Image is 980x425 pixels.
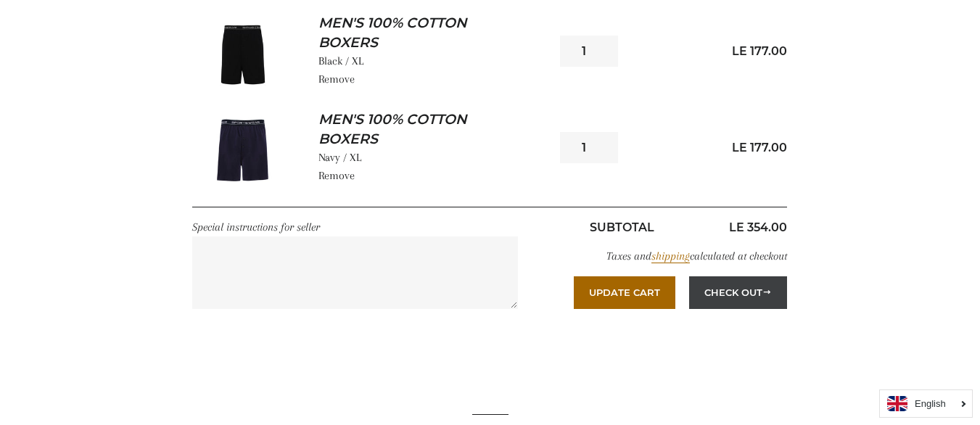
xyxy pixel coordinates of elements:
label: Special instructions for seller [192,220,320,234]
i: English [915,399,946,408]
span: LE 177.00 [732,141,787,154]
button: Update Cart [574,276,675,308]
a: Men's 100% Cotton Boxers [318,110,526,149]
a: shipping [651,249,690,263]
a: Remove [318,169,355,182]
span: LE 177.00 [732,44,787,58]
p: Navy / XL [318,149,549,167]
img: Men's 100% Cotton Boxers - Black / XL [192,17,297,86]
a: Remove [318,73,355,86]
a: English [887,396,965,411]
a: Men's 100% Cotton Boxers [318,14,526,52]
img: Men's 100% Cotton Boxers - Navy / XL [192,113,297,183]
p: Black / XL [318,52,549,70]
p: LE 354.00 [705,218,788,236]
button: Check Out [689,276,787,308]
p: Subtotal [540,218,705,236]
em: Taxes and calculated at checkout [606,249,787,263]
